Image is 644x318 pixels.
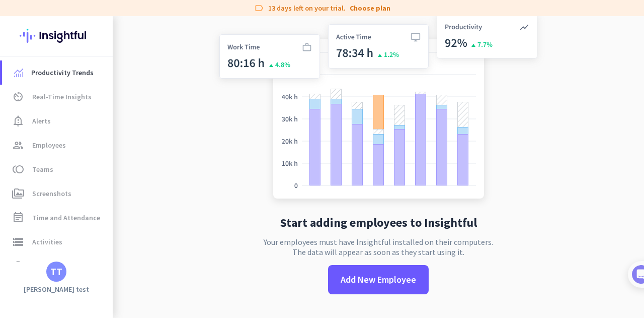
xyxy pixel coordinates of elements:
[212,8,545,209] img: no-search-results
[2,109,113,133] a: notification_importantAlerts
[12,139,24,151] i: group
[2,133,113,157] a: groupEmployees
[2,230,113,254] a: storageActivities
[20,16,93,55] img: Insightful logo
[32,187,71,200] span: Screenshots
[264,237,493,257] p: Your employees must have Insightful installed on their computers. The data will appear as soon as...
[2,181,113,206] a: perm_mediaScreenshots
[32,139,66,151] span: Employees
[32,260,58,272] span: Projects
[12,163,24,175] i: toll
[31,67,94,79] span: Productivity Trends
[12,260,24,272] i: work_outline
[2,157,113,181] a: tollTeams
[12,115,24,127] i: notification_important
[2,254,113,278] a: work_outlineProjects
[32,236,62,248] span: Activities
[2,206,113,230] a: event_noteTime and Attendance
[12,91,24,103] i: av_timer
[32,212,100,224] span: Time and Attendance
[341,273,416,286] span: Add New Employee
[350,3,390,13] a: Choose plan
[280,217,477,229] h2: Start adding employees to Insightful
[2,60,113,85] a: menu-itemProductivity Trends
[2,85,113,109] a: av_timerReal-Time Insights
[32,115,51,127] span: Alerts
[32,91,92,103] span: Real-Time Insights
[328,265,429,294] button: Add New Employee
[12,212,24,224] i: event_note
[32,163,53,175] span: Teams
[50,267,62,277] div: TT
[12,187,24,200] i: perm_media
[12,236,24,248] i: storage
[254,3,264,13] i: label
[14,68,23,77] img: menu-item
